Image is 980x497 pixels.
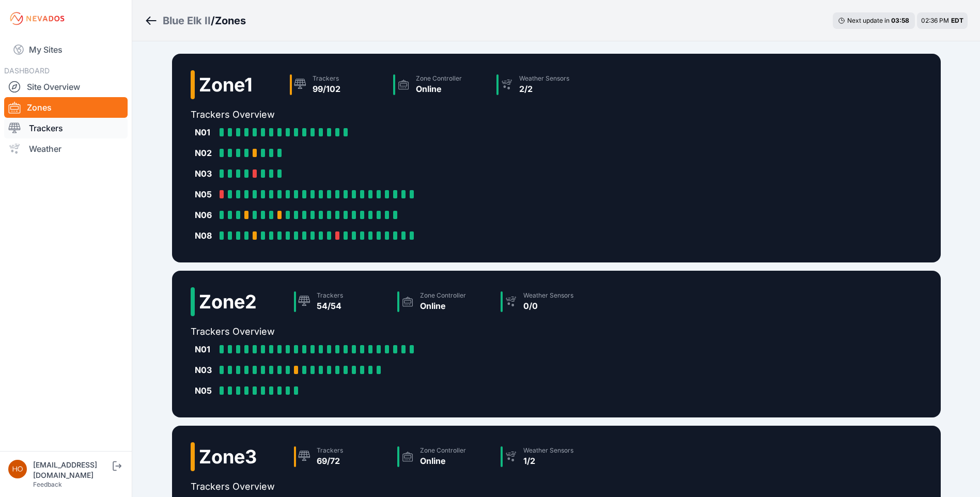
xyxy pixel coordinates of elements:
span: EDT [951,17,963,24]
img: Nevados [8,10,66,27]
div: N01 [195,126,215,138]
a: Weather Sensors2/2 [492,70,596,99]
img: horsepowersolar@invenergy.com [8,460,27,478]
a: Trackers99/102 [286,70,389,99]
div: Zone Controller [420,446,466,455]
a: Weather Sensors0/0 [496,287,600,316]
a: Trackers54/54 [290,287,393,316]
div: N06 [195,209,215,221]
div: 69/72 [317,455,343,467]
a: My Sites [4,37,128,62]
div: Online [420,455,466,467]
div: 1/2 [523,455,573,467]
div: Zone Controller [416,74,462,83]
div: Trackers [313,74,340,83]
a: Weather Sensors1/2 [496,442,600,471]
h2: Zone 2 [199,291,257,312]
div: Weather Sensors [523,291,573,300]
span: 02:36 PM [921,17,949,24]
div: N05 [195,384,215,397]
div: 54/54 [317,300,343,312]
a: Site Overview [4,76,128,97]
div: N08 [195,229,215,242]
h2: Zone 1 [199,74,253,95]
h2: Zone 3 [199,446,257,467]
div: 2/2 [519,83,569,95]
div: 99/102 [313,83,340,95]
a: Zones [4,97,128,118]
div: Weather Sensors [523,446,573,455]
div: N03 [195,167,215,180]
div: Trackers [317,291,343,300]
div: [EMAIL_ADDRESS][DOMAIN_NAME] [33,460,111,480]
h2: Trackers Overview [191,324,600,339]
div: N03 [195,364,215,376]
div: 0/0 [523,300,573,312]
div: N01 [195,343,215,355]
div: Trackers [317,446,343,455]
span: DASHBOARD [4,66,50,75]
div: Zone Controller [420,291,466,300]
h2: Trackers Overview [191,107,596,122]
nav: Breadcrumb [145,7,246,34]
a: Weather [4,138,128,159]
div: Weather Sensors [519,74,569,83]
a: Trackers69/72 [290,442,393,471]
h2: Trackers Overview [191,479,600,494]
span: / [211,13,215,28]
div: Online [416,83,462,95]
div: N05 [195,188,215,200]
div: 03 : 58 [891,17,910,25]
h3: Zones [215,13,246,28]
a: Blue Elk II [163,13,211,28]
span: Next update in [847,17,890,24]
a: Trackers [4,118,128,138]
div: Online [420,300,466,312]
div: N02 [195,147,215,159]
a: Feedback [33,480,62,488]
